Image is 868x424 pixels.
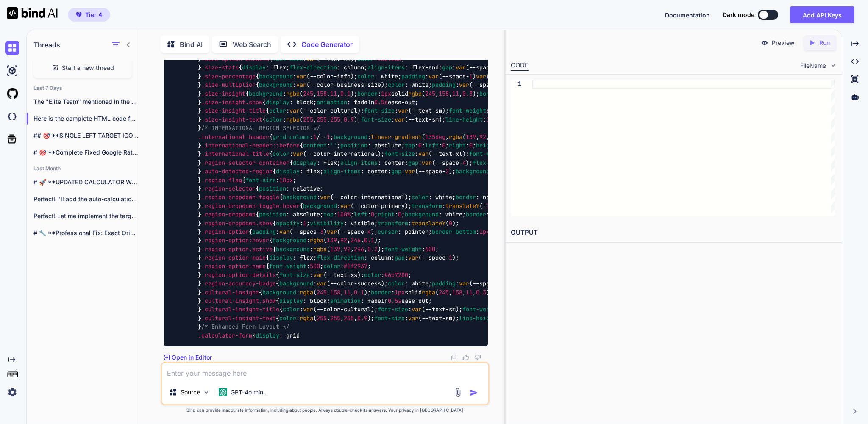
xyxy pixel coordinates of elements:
[303,306,313,313] span: var
[439,288,449,296] span: 245
[334,133,367,141] span: background
[357,72,374,80] span: color
[5,385,19,399] img: settings
[279,202,300,210] span: :hover
[665,11,710,19] button: Documentation
[408,159,418,166] span: gap
[313,271,323,279] span: var
[245,176,276,184] span: font-size
[412,219,445,227] span: translateY
[198,133,269,141] span: .international-header
[398,211,401,218] span: 0
[459,314,496,322] span: line-height
[330,90,337,97] span: 11
[303,202,337,210] span: background
[466,288,473,296] span: 11
[330,288,340,296] span: 158
[384,150,415,158] span: font-size
[283,194,317,201] span: background
[449,141,466,149] span: right
[203,389,210,396] img: Pick Models
[286,90,300,97] span: rgba
[479,228,490,236] span: 1px
[279,297,303,305] span: display
[181,388,200,396] p: Source
[364,107,395,115] span: font-size
[459,280,469,288] span: var
[511,80,521,89] div: 1
[665,11,710,19] span: Documentation
[279,314,296,322] span: color
[300,288,313,296] span: rgba
[317,314,327,322] span: 255
[344,245,351,253] span: 92
[5,109,19,124] img: darkCloudIdeIcon
[259,297,276,305] span: .show
[201,254,266,261] span: .region-option-main
[201,271,276,279] span: .region-option-details
[425,133,445,141] span: 135deg
[330,245,340,253] span: 139
[374,98,388,106] span: 0.5s
[313,133,317,141] span: 1
[201,125,320,132] span: /* INTERNATIONAL REGION SELECTOR */
[201,280,276,288] span: .region-accuracy-badge
[201,202,279,210] span: .region-dropdown-toggle
[388,81,405,89] span: color
[301,39,353,50] p: Code Generator
[405,141,415,149] span: top
[249,237,269,244] span: :hover
[819,39,830,47] p: Run
[242,64,266,72] span: display
[33,229,139,237] p: # 🔧 **Professional Fix: Exact Original Width...
[408,254,418,261] span: var
[249,245,273,253] span: .active
[452,288,462,296] span: 158
[374,314,405,322] span: font-size
[283,306,300,313] span: color
[395,116,405,123] span: var
[323,211,334,218] span: top
[231,388,267,396] p: GPT-4o min..
[269,254,293,261] span: display
[367,64,405,72] span: align-items
[361,116,391,123] span: font-size
[180,39,203,50] p: Bind AI
[354,288,364,296] span: 0.1
[327,133,330,141] span: 1
[201,107,266,115] span: .size-insight-title
[201,168,273,175] span: .auto-detected-region
[432,228,476,236] span: border-bottom
[198,332,252,339] span: .calculator-form
[273,133,310,141] span: grid-column
[293,159,317,166] span: display
[337,211,351,218] span: 100%
[340,141,367,149] span: position
[445,202,479,210] span: translateY
[201,90,245,97] span: .size-insight
[378,211,395,218] span: right
[249,90,283,97] span: background
[201,159,289,166] span: .region-selector-container
[442,64,452,72] span: gap
[33,131,139,140] p: ## 🎯 **SINGLE LEFT TARGET ICON -...
[68,8,110,22] button: premiumTier 4
[367,228,371,236] span: 4
[201,211,256,218] span: .region-dropdown
[451,354,457,361] img: copy
[473,159,503,166] span: flex-wrap
[330,297,361,305] span: animation
[391,168,401,175] span: gap
[279,271,310,279] span: font-size
[395,254,405,261] span: gap
[201,150,269,158] span: .international-title
[344,263,367,270] span: #1f2937
[201,306,279,313] span: .cultural-insight-title
[371,211,374,218] span: 0
[408,314,418,322] span: var
[412,202,442,210] span: transform
[293,150,303,158] span: var
[310,263,320,270] span: 500
[476,72,486,80] span: var
[354,245,364,253] span: 246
